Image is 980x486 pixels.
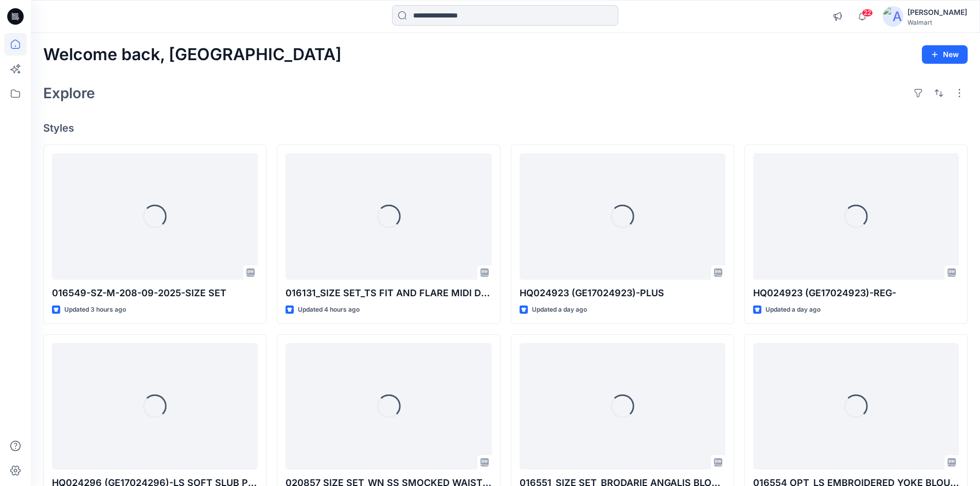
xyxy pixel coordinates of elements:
[43,85,95,101] h2: Explore
[765,304,821,315] p: Updated a day ago
[43,45,342,64] h2: Welcome back, [GEOGRAPHIC_DATA]
[52,286,258,300] p: 016549-SZ-M-208-09-2025-SIZE SET
[883,6,903,27] img: avatar
[298,304,360,315] p: Updated 4 hours ago
[922,45,968,64] button: New
[64,304,126,315] p: Updated 3 hours ago
[520,286,725,300] p: HQ024923 (GE17024923)-PLUS
[43,122,968,134] h4: Styles
[286,286,491,300] p: 016131_SIZE SET_TS FIT AND FLARE MIDI DRESS
[753,286,959,300] p: HQ024923 (GE17024923)-REG-
[862,9,873,17] span: 22
[532,304,587,315] p: Updated a day ago
[907,6,967,19] div: [PERSON_NAME]
[907,19,967,26] div: Walmart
